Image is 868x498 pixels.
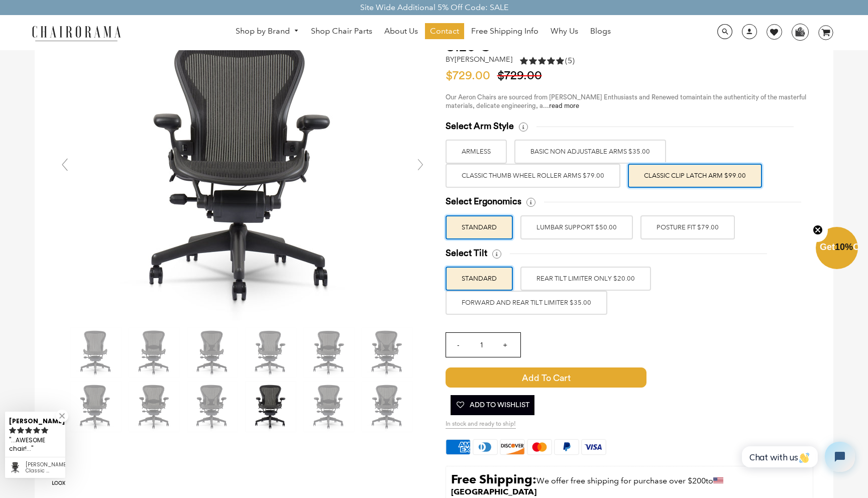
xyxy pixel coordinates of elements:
svg: rating icon full [9,427,16,434]
img: Herman Miller Classic Aeron Chair | Black | Size C - chairorama [362,327,412,378]
a: read more [549,102,579,109]
img: Herman Miller Classic Aeron Chair | Black | Size C - chairorama [129,382,179,432]
label: REAR TILT LIMITER ONLY $20.00 [520,267,651,291]
label: Classic Clip Latch Arm $99.00 [628,164,762,188]
button: Add To Wishlist [451,395,534,415]
input: + [493,333,517,357]
img: Herman Miller Classic Aeron Chair | Black | Size C - chairorama [187,382,238,432]
span: Select Ergonomics [446,196,521,207]
label: POSTURE FIT $79.00 [640,215,735,239]
img: Herman Miller Classic Aeron Chair | Black | Size C - chairorama [71,327,121,378]
span: 10% [835,242,853,252]
svg: rating icon full [41,427,48,434]
span: $729.00 [497,70,547,82]
div: Get10%OffClose teaser [816,228,858,270]
strong: Free Shipping: [451,472,536,486]
a: Shop by Brand [231,24,304,39]
strong: [GEOGRAPHIC_DATA] [451,487,536,496]
a: Blogs [585,23,616,39]
label: FORWARD AND REAR TILT LIMITER $35.00 [446,291,607,315]
img: Herman Miller Classic Aeron Chair | Black | Size C - chairorama [304,382,354,432]
nav: DesktopNavigation [169,23,677,42]
svg: rating icon full [33,427,40,434]
label: STANDARD [446,267,513,291]
input: - [446,333,470,357]
svg: rating icon full [25,427,32,434]
label: STANDARD [446,215,513,239]
span: Free Shipping Info [471,26,538,37]
label: ARMLESS [446,140,507,164]
span: We offer free shipping for purchase over $200 [536,476,706,485]
img: Herman Miller Classic Aeron Chair | Black | Size C - chairorama [187,327,238,378]
span: Our Aeron Chairs are sourced from [PERSON_NAME] Enthusiasts and Renewed to [446,94,686,100]
p: to [451,471,808,497]
button: Add to Cart [446,367,703,388]
img: Herman Miller Classic Aeron Chair | Black | Size C - chairorama [246,327,296,378]
label: LUMBAR SUPPORT $50.00 [520,215,633,239]
span: In stock and ready to ship! [446,420,516,429]
span: Why Us [551,26,578,37]
span: About Us [384,26,418,37]
img: Herman Miller Classic Aeron Chair | Black | Size C - chairorama [71,382,121,432]
span: Blogs [590,26,611,37]
span: $729.00 [446,70,495,82]
span: Shop Chair Parts [311,26,372,37]
div: ...AWESOME chair!... [9,435,61,454]
span: Get Off [820,242,866,252]
label: BASIC NON ADJUSTABLE ARMS $35.00 [514,140,666,164]
span: Select Tilt [446,247,487,259]
img: chairorama [26,24,127,42]
button: Close teaser [808,219,828,242]
span: Select Arm Style [446,120,514,132]
div: 5.0 rating (5 votes) [520,55,575,66]
h2: by [446,55,512,64]
div: Herman Miller Classic Aeron Chair | Black | Size C [26,462,61,474]
img: Herman Miller Classic Aeron Chair | Black | Size C - chairorama [129,327,179,378]
div: [PERSON_NAME] [9,413,61,426]
img: DSC_4288_346aa8c2-0484-4e9b-9687-0ae4c805b4fe_grande.jpg [92,19,393,320]
img: Herman Miller Classic Aeron Chair | Black | Size C - chairorama [362,382,412,432]
a: Contact [425,23,464,39]
iframe: Tidio Chat [731,433,863,480]
span: (5) [565,56,575,66]
img: Herman Miller Classic Aeron Chair | Black | Size C - chairorama [304,327,354,378]
a: Shop Chair Parts [306,23,377,39]
span: Contact [430,26,459,37]
span: Add to Cart [446,367,646,388]
img: WhatsApp_Image_2024-07-12_at_16.23.01.webp [792,24,808,39]
a: Why Us [546,23,583,39]
img: Herman Miller Classic Aeron Chair | Black | Size C - chairorama [246,382,296,432]
a: 5.0 rating (5 votes) [520,55,575,69]
a: About Us [379,23,423,39]
span: Add To Wishlist [456,395,529,415]
svg: rating icon full [17,427,24,434]
a: Free Shipping Info [466,23,544,39]
label: Classic Thumb Wheel Roller Arms $79.00 [446,164,620,188]
a: [PERSON_NAME] [455,55,512,64]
